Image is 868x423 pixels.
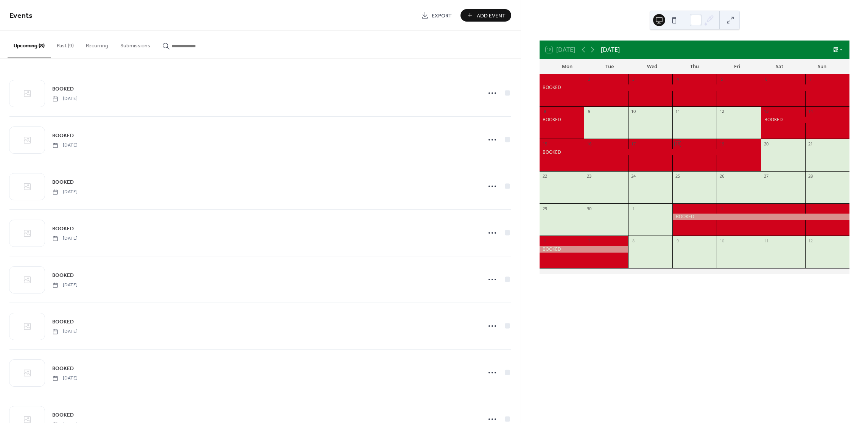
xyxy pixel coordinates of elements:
div: 4 [675,76,680,82]
div: 6 [542,238,548,243]
div: 11 [675,109,680,114]
div: 3 [630,76,636,82]
div: 12 [807,238,813,243]
span: BOOKED [52,178,74,186]
div: 8 [630,238,636,243]
a: BOOKED [52,271,74,279]
a: BOOKED [52,84,74,93]
div: Thu [674,59,716,74]
div: 10 [719,238,725,243]
div: 23 [586,173,592,179]
button: Upcoming (8) [8,31,51,58]
div: 5 [719,76,725,82]
button: Past (9) [51,31,80,58]
a: BOOKED [52,411,74,419]
div: BOOKED [540,84,849,91]
span: [DATE] [52,375,78,382]
div: 4 [763,206,769,211]
span: BOOKED [52,318,74,326]
div: 25 [675,173,680,179]
div: BOOKED [540,117,584,123]
span: BOOKED [52,132,74,140]
div: 7 [807,76,813,82]
span: Export [432,12,452,20]
span: BOOKED [52,411,74,419]
div: 17 [630,141,636,147]
div: 3 [719,206,725,211]
div: Sun [801,59,843,74]
a: BOOKED [52,364,74,373]
div: 13 [763,109,769,114]
div: 11 [763,238,769,243]
span: [DATE] [52,235,78,242]
span: Add Event [477,12,506,20]
a: BOOKED [52,224,74,233]
div: 5 [807,206,813,211]
span: [DATE] [52,142,78,149]
div: 26 [719,173,725,179]
a: BOOKED [52,178,74,186]
div: 20 [763,141,769,147]
button: Add Event [460,9,511,22]
div: 14 [807,109,813,114]
div: Wed [631,59,673,74]
div: 9 [586,109,592,114]
div: BOOKED [540,246,628,253]
div: BOOKED [672,214,849,220]
div: 7 [586,238,592,243]
span: BOOKED [52,365,74,373]
div: 8 [542,109,548,114]
div: BOOKED [761,117,849,123]
div: Tue [588,59,631,74]
div: 15 [542,141,548,147]
div: 21 [807,141,813,147]
div: 1 [630,206,636,211]
div: 2 [675,206,680,211]
div: 24 [630,173,636,179]
div: [DATE] [601,45,620,54]
div: BOOKED [540,149,761,156]
div: 29 [542,206,548,211]
span: Events [9,8,33,23]
div: 12 [719,109,725,114]
div: 10 [630,109,636,114]
div: 22 [542,173,548,179]
span: BOOKED [52,225,74,233]
div: 18 [675,141,680,147]
a: Export [415,9,457,22]
span: [DATE] [52,189,78,195]
div: Mon [546,59,588,74]
div: 30 [586,206,592,211]
span: [DATE] [52,282,78,289]
div: 1 [542,76,548,82]
div: 27 [763,173,769,179]
div: 2 [586,76,592,82]
span: BOOKED [52,272,74,279]
div: 6 [763,76,769,82]
div: 28 [807,173,813,179]
a: BOOKED [52,317,74,326]
div: 16 [586,141,592,147]
span: [DATE] [52,328,78,335]
button: Submissions [114,31,156,58]
a: BOOKED [52,131,74,140]
span: [DATE] [52,95,78,102]
div: 19 [719,141,725,147]
div: Sat [758,59,801,74]
div: Fri [716,59,758,74]
div: 9 [675,238,680,243]
span: BOOKED [52,85,74,93]
button: Recurring [80,31,114,58]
